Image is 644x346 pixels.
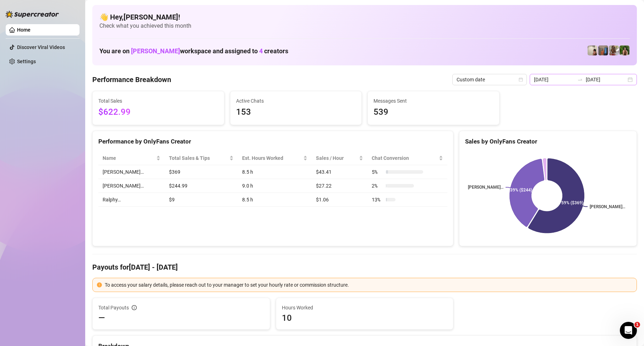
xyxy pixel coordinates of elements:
td: $9 [165,193,238,207]
span: Active Chats [236,97,356,105]
span: Check what you achieved this month [99,22,630,30]
span: Total Sales & Tips [169,154,228,162]
td: [PERSON_NAME]… [98,179,165,193]
td: 8.5 h [238,193,312,207]
span: Messages Sent [373,97,493,105]
span: 539 [373,106,493,119]
span: 4 [259,47,263,55]
span: 1 [634,322,640,328]
span: Chat Conversion [372,154,437,162]
span: exclamation-circle [97,282,102,287]
span: 5 % [372,168,383,176]
span: — [98,312,105,324]
th: Sales / Hour [312,151,367,165]
h4: 👋 Hey, [PERSON_NAME] ! [99,12,630,22]
td: 9.0 h [238,179,312,193]
span: Total Payouts [98,304,129,312]
span: Custom date [457,74,523,85]
div: Sales by OnlyFans Creator [465,137,631,146]
iframe: Intercom live chat [620,322,637,339]
h1: You are on workspace and assigned to creators [99,47,288,55]
span: swap-right [577,77,583,82]
div: Performance by OnlyFans Creator [98,137,447,146]
td: $43.41 [312,165,367,179]
span: [PERSON_NAME] [131,47,180,55]
input: End date [586,76,626,83]
a: Home [17,27,31,33]
td: $1.06 [312,193,367,207]
span: 13 % [372,196,383,204]
img: Nathaniel [620,45,629,55]
span: info-circle [132,305,137,310]
img: Wayne [598,45,608,55]
span: 10 [282,312,448,324]
img: Nathaniel [609,45,619,55]
text: [PERSON_NAME]… [468,185,503,190]
td: Ralphy… [98,193,165,207]
td: $369 [165,165,238,179]
a: Settings [17,59,36,64]
span: Total Sales [98,97,218,105]
span: to [577,77,583,82]
span: Hours Worked [282,304,448,312]
text: [PERSON_NAME]… [590,204,626,209]
th: Name [98,151,165,165]
span: calendar [519,77,523,82]
th: Total Sales & Tips [165,151,238,165]
span: Name [103,154,155,162]
td: 8.5 h [238,165,312,179]
a: Discover Viral Videos [17,44,65,50]
img: logo-BBDzfeDw.svg [6,11,59,18]
td: $244.99 [165,179,238,193]
span: Sales / Hour [316,154,358,162]
div: To access your salary details, please reach out to your manager to set your hourly rate or commis... [105,281,632,289]
h4: Performance Breakdown [92,75,171,85]
td: [PERSON_NAME]… [98,165,165,179]
span: 2 % [372,182,383,190]
input: Start date [534,76,574,83]
span: 153 [236,106,356,119]
td: $27.22 [312,179,367,193]
th: Chat Conversion [367,151,447,165]
h4: Payouts for [DATE] - [DATE] [92,262,637,272]
div: Est. Hours Worked [242,154,302,162]
img: Ralphy [588,45,597,55]
span: $622.99 [98,106,218,119]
